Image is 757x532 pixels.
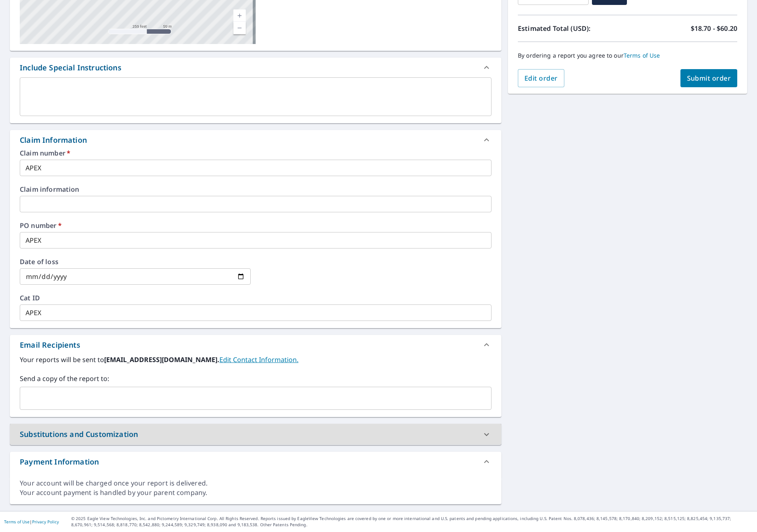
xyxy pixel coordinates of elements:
[10,424,501,445] div: Substitutions and Customization
[624,51,660,59] a: Terms of Use
[20,355,491,365] label: Your reports will be sent to
[687,74,731,83] span: Submit order
[20,488,491,497] div: Your account payment is handled by your parent company.
[20,62,121,73] div: Include Special Instructions
[233,9,246,22] a: Current Level 17, Zoom In
[20,374,491,383] label: Send a copy of the report to:
[518,23,628,33] p: Estimated Total (USD):
[10,58,501,77] div: Include Special Instructions
[233,22,246,34] a: Current Level 17, Zoom Out
[20,295,491,301] label: Cat ID
[10,130,501,150] div: Claim Information
[518,69,564,87] button: Edit order
[104,355,219,364] b: [EMAIL_ADDRESS][DOMAIN_NAME].
[20,429,138,440] div: Substitutions and Customization
[4,519,30,525] a: Terms of Use
[71,516,753,528] p: © 2025 Eagle View Technologies, Inc. and Pictometry International Corp. All Rights Reserved. Repo...
[219,355,298,364] a: EditContactInfo
[518,52,737,59] p: By ordering a report you agree to our
[691,23,737,33] p: $18.70 - $60.20
[32,519,59,525] a: Privacy Policy
[680,69,738,87] button: Submit order
[20,456,99,467] div: Payment Information
[20,258,251,265] label: Date of loss
[20,186,491,193] label: Claim information
[4,519,59,524] p: |
[10,452,501,472] div: Payment Information
[20,222,491,229] label: PO number
[10,335,501,355] div: Email Recipients
[524,74,558,83] span: Edit order
[20,135,87,146] div: Claim Information
[20,339,80,351] div: Email Recipients
[20,479,491,488] div: Your account will be charged once your report is delivered.
[20,150,491,156] label: Claim number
